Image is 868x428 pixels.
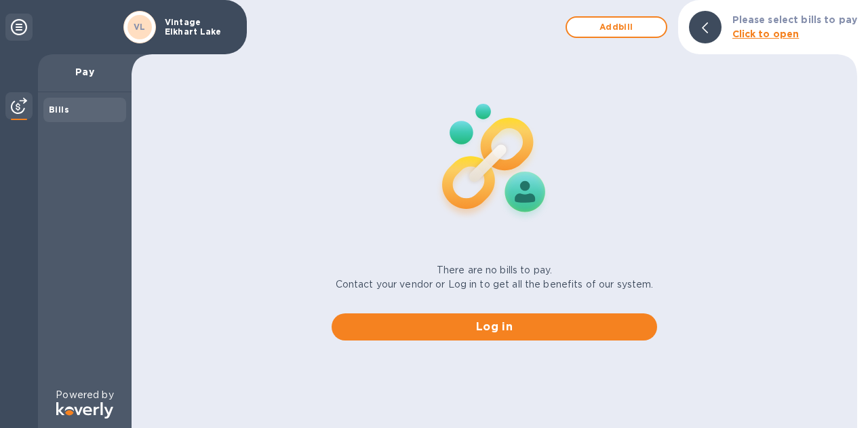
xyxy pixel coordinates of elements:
[49,65,121,79] p: Pay
[732,14,857,25] b: Please select bills to pay
[732,28,800,39] b: Click to open
[56,402,113,419] img: Logo
[56,388,113,402] p: Powered by
[332,313,657,341] button: Log in
[165,18,233,37] p: Vintage Elkhart Lake
[342,319,646,335] span: Log in
[336,263,654,292] p: There are no bills to pay. Contact your vendor or Log in to get all the benefits of our system.
[134,22,146,32] b: VL
[578,19,655,35] span: Add bill
[566,16,667,38] button: Addbill
[49,104,69,115] b: Bills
